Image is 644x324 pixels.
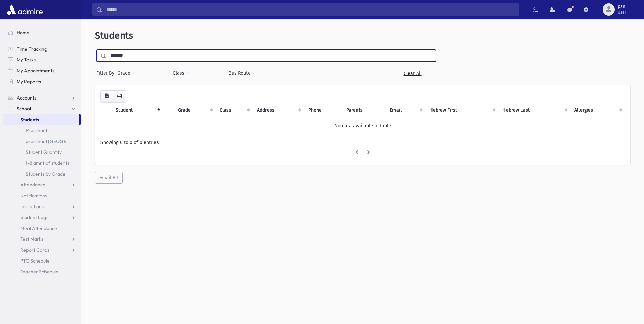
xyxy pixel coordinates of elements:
[342,103,386,118] th: Parents
[425,103,498,118] th: Hebrew First: activate to sort column ascending
[3,27,81,38] a: Home
[117,67,135,79] button: Grade
[20,182,45,188] span: Attendance
[17,30,30,36] span: Home
[389,67,436,79] a: Clear All
[3,179,81,190] a: Attendance
[618,4,626,10] span: psn
[3,255,81,266] a: PTC Schedule
[3,158,81,168] a: 1-8 amnt of students
[17,68,54,74] span: My Appointments
[3,201,81,212] a: Infractions
[3,76,81,87] a: My Reports
[102,3,519,16] input: Search
[20,193,47,199] span: Notifications
[3,92,81,103] a: Accounts
[113,90,126,103] button: Print
[172,67,189,79] button: Class
[228,67,256,79] button: Bus Route
[20,269,58,275] span: Teacher Schedule
[3,136,81,147] a: preschool [GEOGRAPHIC_DATA]
[100,90,113,103] button: CSV
[17,57,36,63] span: My Tasks
[570,103,625,118] th: Allergies: activate to sort column ascending
[20,214,48,220] span: Student Logs
[3,54,81,65] a: My Tasks
[17,106,31,112] span: School
[3,168,81,179] a: Students by Grade
[386,103,425,118] th: Email: activate to sort column ascending
[3,65,81,76] a: My Appointments
[3,125,81,136] a: Preschool
[20,258,50,264] span: PTC Schedule
[3,43,81,54] a: Time Tracking
[3,114,79,125] a: Students
[3,103,81,114] a: School
[100,118,625,133] td: No data available in table
[17,46,47,52] span: Time Tracking
[498,103,570,118] th: Hebrew Last: activate to sort column ascending
[17,78,41,85] span: My Reports
[17,95,36,101] span: Accounts
[100,139,625,146] div: Showing 0 to 0 of 0 entries
[618,10,626,15] span: User
[3,223,81,234] a: Meal Attendance
[20,225,57,231] span: Meal Attendance
[216,103,253,118] th: Class: activate to sort column ascending
[3,234,81,245] a: Test Marks
[20,203,44,210] span: Infractions
[3,245,81,255] a: Report Cards
[20,236,43,242] span: Test Marks
[3,190,81,201] a: Notifications
[95,172,123,184] button: Email All
[253,103,304,118] th: Address: activate to sort column ascending
[174,103,216,118] th: Grade: activate to sort column ascending
[96,70,117,77] span: Filter By
[3,147,81,158] a: Student Quantity
[20,116,39,123] span: Students
[3,212,81,223] a: Student Logs
[20,247,49,253] span: Report Cards
[3,266,81,277] a: Teacher Schedule
[112,103,163,118] th: Student: activate to sort column descending
[304,103,342,118] th: Phone
[95,30,133,41] span: Students
[5,3,44,16] img: AdmirePro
